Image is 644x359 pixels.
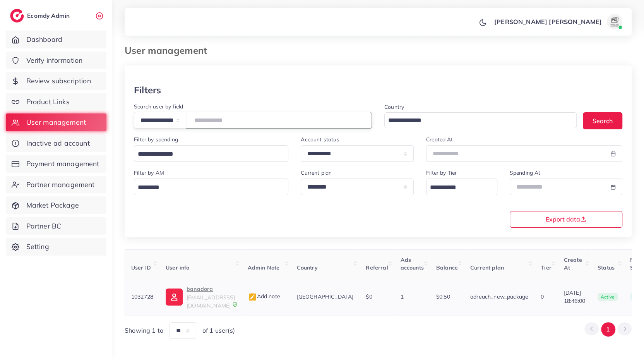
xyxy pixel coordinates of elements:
a: Partner management [6,176,106,194]
div: Search for option [426,179,497,195]
span: $0.50 [436,293,450,300]
span: Review subscription [26,76,91,86]
span: Ads accounts [401,256,424,271]
div: Search for option [134,179,288,195]
span: User ID [131,264,151,271]
p: [PERSON_NAME] [PERSON_NAME] [494,17,602,26]
span: active [598,293,618,301]
a: [PERSON_NAME] [PERSON_NAME]avatar [490,14,625,29]
label: Filter by Tier [426,169,457,177]
h3: User management [125,45,213,56]
label: Country [384,103,404,111]
label: Spending At [510,169,541,177]
a: Market Package [6,196,106,214]
img: logo [10,9,24,22]
a: Verify information [6,52,106,69]
h2: Ecomdy Admin [27,12,72,19]
a: banadora[EMAIL_ADDRESS][DOMAIN_NAME] [166,284,235,309]
span: Market Package [26,200,79,210]
span: Admin Note [248,264,280,271]
img: 9CAL8B2pu8EFxCJHYAAAAldEVYdGRhdGU6Y3JlYXRlADIwMjItMTItMDlUMDQ6NTg6MzkrMDA6MDBXSlgLAAAAJXRFWHRkYXR... [232,302,238,307]
input: Search for option [427,182,487,194]
a: Dashboard [6,31,106,48]
a: Inactive ad account [6,134,106,152]
a: Review subscription [6,72,106,90]
span: Inactive ad account [26,138,90,148]
span: [EMAIL_ADDRESS][DOMAIN_NAME] [187,294,235,309]
span: Country [297,264,318,271]
span: Add note [248,293,280,300]
span: Dashboard [26,34,62,45]
span: [DATE] 18:46:00 [564,289,585,305]
label: Current plan [301,169,332,177]
span: Create At [564,256,582,271]
span: 0 [541,293,544,300]
img: admin_note.cdd0b510.svg [248,292,257,302]
button: Search [583,112,622,129]
span: Payment management [26,159,99,169]
span: Balance [436,264,458,271]
span: $0 [366,293,372,300]
a: Product Links [6,93,106,111]
span: adreach_new_package [470,293,528,300]
span: [GEOGRAPHIC_DATA] [297,293,354,300]
a: logoEcomdy Admin [10,9,72,22]
p: banadora [187,284,235,294]
span: 1032728 [131,293,153,300]
a: Partner BC [6,217,106,235]
span: Export data [546,216,586,222]
a: Setting [6,238,106,256]
label: Filter by AM [134,169,164,177]
label: Filter by spending [134,136,178,143]
img: ic-user-info.36bf1079.svg [166,289,183,306]
span: Showing 1 to [125,326,163,335]
span: Status [598,264,615,271]
span: Setting [26,242,49,252]
input: Search for option [135,148,278,160]
input: Search for option [385,115,567,127]
div: Search for option [384,112,577,128]
span: Referral [366,264,388,271]
button: Export data [510,211,623,228]
input: Search for option [135,182,278,194]
label: Created At [426,136,453,143]
span: Tier [541,264,552,271]
span: 1 [401,293,404,300]
span: Current plan [470,264,504,271]
span: Partner management [26,180,95,190]
span: User management [26,117,86,127]
img: avatar [607,14,622,29]
span: Product Links [26,97,70,107]
span: Verify information [26,55,83,65]
button: Go to page 1 [601,322,615,337]
ul: Pagination [584,322,632,337]
label: Account status [301,136,339,143]
h3: Filters [134,84,161,96]
span: of 1 user(s) [202,326,235,335]
label: Search user by field [134,103,183,110]
a: User management [6,113,106,131]
div: Search for option [134,145,288,162]
a: Payment management [6,155,106,173]
span: User info [166,264,189,271]
span: Partner BC [26,221,62,231]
